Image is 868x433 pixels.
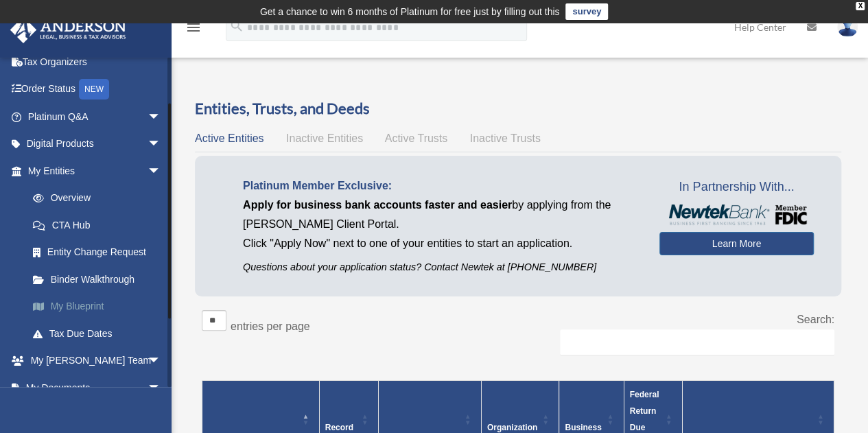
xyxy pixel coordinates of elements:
img: Anderson Advisors Platinum Portal [6,16,130,43]
p: Questions about your application status? Contact Newtek at [PHONE_NUMBER] [243,259,639,276]
a: menu [185,24,202,36]
a: My Blueprint [19,293,182,320]
a: Order StatusNEW [10,75,182,104]
a: Digital Productsarrow_drop_down [10,130,182,158]
a: Learn More [659,232,814,255]
a: Tax Due Dates [19,320,182,347]
div: NEW [79,79,109,100]
a: Tax Organizers [10,48,182,75]
img: NewtekBankLogoSM.png [666,204,807,225]
a: My Entitiesarrow_drop_down [10,157,182,185]
span: Active Trusts [385,132,448,144]
span: Active Entities [195,132,263,144]
span: Apply for business bank accounts faster and easier [243,199,512,211]
span: arrow_drop_down [148,374,175,402]
a: Binder Walkthrough [19,266,182,293]
img: User Pic [837,17,858,37]
span: arrow_drop_down [148,130,175,159]
span: Inactive Trusts [470,132,541,144]
div: Get a chance to win 6 months of Platinum for free just by filling out this [260,3,560,20]
a: Entity Change Request [19,239,182,266]
h3: Entities, Trusts, and Deeds [195,98,841,119]
a: Platinum Q&Aarrow_drop_down [10,103,182,130]
div: close [856,2,865,10]
span: In Partnership With... [659,176,814,198]
p: Platinum Member Exclusive: [243,176,639,196]
label: Search: [797,314,834,325]
span: arrow_drop_down [148,157,175,185]
span: arrow_drop_down [148,103,175,131]
i: search [229,19,244,34]
p: by applying from the [PERSON_NAME] Client Portal. [243,196,639,234]
label: entries per page [231,320,310,332]
i: menu [185,19,202,36]
span: arrow_drop_down [148,347,175,375]
p: Click "Apply Now" next to one of your entities to start an application. [243,234,639,253]
a: Overview [19,185,175,212]
a: CTA Hub [19,211,182,239]
span: Inactive Entities [286,132,363,144]
a: My Documentsarrow_drop_down [10,374,182,401]
a: survey [565,3,608,20]
a: My [PERSON_NAME] Teamarrow_drop_down [10,347,182,375]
